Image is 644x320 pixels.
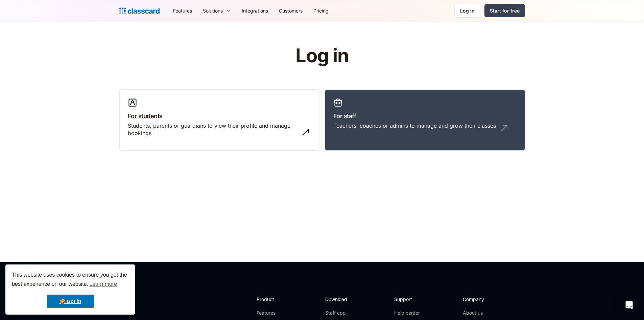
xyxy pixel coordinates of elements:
[12,271,129,289] span: This website uses cookies to ensure you get the best experience on our website.
[236,3,273,18] a: Integrations
[168,3,197,18] a: Features
[197,3,236,18] div: Solutions
[203,7,223,14] div: Solutions
[484,4,525,17] a: Start for free
[128,111,311,121] h3: For students
[128,122,297,137] div: Students, parents or guardians to view their profile and manage bookings
[454,4,480,18] a: Log in
[333,111,517,121] h3: For staff
[325,89,525,151] a: For staffTeachers, coaches or admins to manage and grow their classes
[333,122,496,129] div: Teachers, coaches or admins to manage and grow their classes
[394,310,422,316] a: Help center
[394,296,422,303] h2: Support
[460,7,475,14] div: Log in
[490,7,520,14] div: Start for free
[325,296,353,303] h2: Download
[47,295,94,308] a: dismiss cookie message
[119,89,319,151] a: For studentsStudents, parents or guardians to view their profile and manage bookings
[5,264,135,315] div: cookieconsent
[463,310,508,316] a: About us
[621,297,637,313] div: Open Intercom Messenger
[273,3,308,18] a: Customers
[257,296,293,303] h2: Product
[308,3,334,18] a: Pricing
[215,45,429,66] h1: Log in
[119,6,160,16] a: home
[88,279,118,289] a: learn more about cookies
[325,310,353,316] a: Staff app
[257,310,293,316] a: Features
[463,296,508,303] h2: Company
